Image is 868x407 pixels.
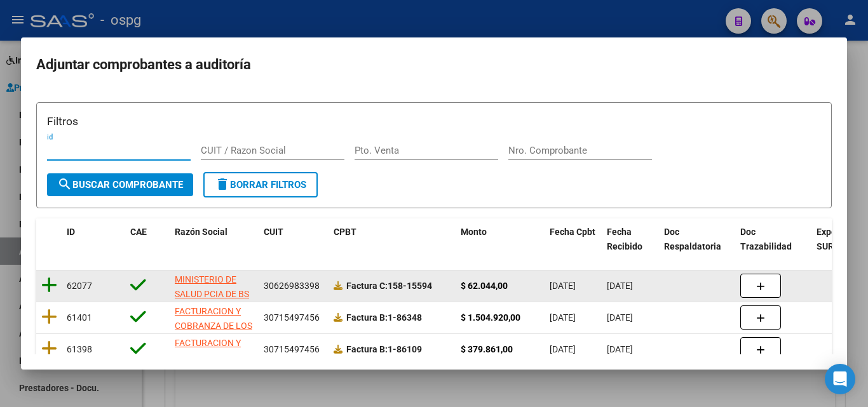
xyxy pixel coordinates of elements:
strong: $ 1.504.920,00 [461,312,520,323]
span: Factura B: [346,312,388,323]
span: 30715497456 [264,344,320,354]
datatable-header-cell: Doc Respaldatoria [659,218,735,260]
span: FACTURACION Y COBRANZA DE LOS EFECTORES PUBLICOS S.E. [175,338,252,391]
h2: Adjuntar comprobantes a auditoría [36,53,832,77]
strong: $ 62.044,00 [461,281,508,291]
span: [DATE] [607,281,633,291]
datatable-header-cell: Monto [456,218,545,260]
span: CUIT [264,227,283,237]
span: ID [67,227,75,237]
span: [DATE] [550,281,576,291]
span: 61401 [67,312,92,323]
datatable-header-cell: CAE [125,218,170,260]
div: Open Intercom Messenger [825,364,855,394]
datatable-header-cell: CUIT [259,218,329,260]
span: Doc Respaldatoria [664,227,721,251]
span: [DATE] [607,312,633,323]
h3: Filtros [47,113,821,130]
span: Borrar Filtros [215,179,306,190]
span: 30626983398 [264,281,320,291]
span: CPBT [334,227,356,237]
datatable-header-cell: Fecha Cpbt [545,218,602,260]
span: [DATE] [550,312,576,323]
mat-icon: search [57,177,72,192]
span: 30715497456 [264,312,320,323]
span: FACTURACION Y COBRANZA DE LOS EFECTORES PUBLICOS S.E. [175,306,252,359]
button: Buscar Comprobante [47,173,193,196]
datatable-header-cell: CPBT [329,218,456,260]
mat-icon: delete [215,177,230,192]
strong: 158-15594 [346,281,432,291]
span: [DATE] [607,344,633,354]
span: 61398 [67,344,92,354]
strong: 1-86109 [346,344,422,354]
span: Fecha Recibido [607,227,642,251]
datatable-header-cell: Doc Trazabilidad [735,218,811,260]
span: Buscar Comprobante [57,179,183,190]
span: 62077 [67,281,92,291]
strong: 1-86348 [346,312,422,323]
span: Fecha Cpbt [550,227,595,237]
span: Razón Social [175,227,227,237]
datatable-header-cell: Razón Social [170,218,259,260]
span: MINISTERIO DE SALUD PCIA DE BS AS O. P. [175,274,249,314]
strong: $ 379.861,00 [461,344,513,354]
span: Doc Trazabilidad [740,227,792,251]
datatable-header-cell: ID [62,218,125,260]
span: Monto [461,227,487,237]
button: Borrar Filtros [203,172,318,197]
span: CAE [130,227,147,237]
datatable-header-cell: Fecha Recibido [602,218,659,260]
span: [DATE] [550,344,576,354]
span: Factura B: [346,344,388,354]
span: Factura C: [346,281,388,291]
